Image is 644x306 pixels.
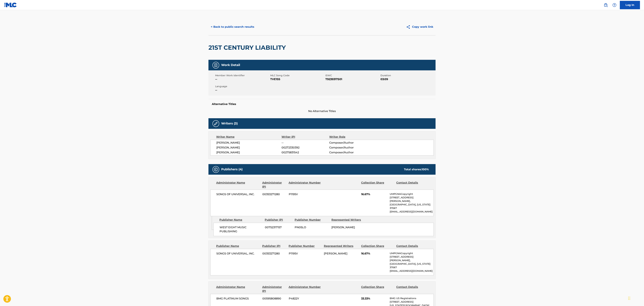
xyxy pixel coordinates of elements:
[325,74,380,77] span: ISWC
[220,225,262,233] span: WEST EIGHT MUSIC PUBLISHING
[289,285,321,293] div: Administrator Number
[295,225,329,229] span: PN05LO
[390,300,434,304] p: [STREET_ADDRESS]
[396,181,429,189] div: Contact Details
[390,262,434,269] p: [GEOGRAPHIC_DATA], [US_STATE] 37067
[329,146,373,150] span: Composer/Author
[390,196,434,203] p: [STREET_ADDRESS][PERSON_NAME],
[216,181,260,189] div: Administrator Name
[221,167,243,171] h5: Publishers (4)
[262,244,286,248] div: Publisher IPI
[361,192,387,196] span: 16.67%
[289,252,321,256] span: P1195V
[390,192,434,196] p: UMPGNACopyright
[216,141,282,145] span: [PERSON_NAME]
[361,181,394,189] div: Collection Share
[325,77,380,81] span: T9239317501
[262,285,286,293] div: Administrator IPI
[390,269,434,273] p: [EMAIL_ADDRESS][DOMAIN_NAME]
[361,252,387,256] span: 16.67%
[396,285,429,293] div: Contact Details
[627,290,644,306] iframe: Chat Widget
[329,135,373,139] div: Writer Role
[390,252,434,255] p: UMPGNACopyright
[329,150,373,155] span: Composer/Author
[208,109,436,113] span: No Alternative Titles
[216,192,260,196] span: SONGS OF UNIVERSAL, INC.
[282,146,329,150] span: 00272330392
[215,77,269,81] span: --
[404,23,436,31] button: Copy work link
[329,141,373,145] span: Composer/Author
[602,2,609,8] a: Public Search
[221,122,238,125] h5: Writers (3)
[611,2,618,8] div: Help
[262,192,286,196] span: 00353271280
[282,135,329,139] div: Writer IPI
[331,218,366,222] div: Represented Writers
[262,181,286,189] div: Administrator IPI
[215,85,269,88] span: Language
[380,74,435,77] span: Duration
[324,252,347,255] span: [PERSON_NAME]
[216,135,282,139] div: Writer Name
[265,218,292,222] div: Publisher IPI
[214,122,218,126] img: Writers
[404,167,429,171] div: Total shares:
[361,244,394,248] div: Collection Share
[390,210,434,213] p: [EMAIL_ADDRESS][DOMAIN_NAME]
[262,252,286,256] span: 00353271280
[262,297,286,301] span: 00595808890
[219,218,262,222] div: Publisher Name
[289,192,321,196] span: P1195V
[422,168,429,171] span: 100 %
[208,44,287,51] h2: 21ST CENTURY LIABILITY
[216,297,260,301] span: BMG PLATINUM SONGS
[289,297,321,301] span: P4822Y
[396,244,429,248] div: Contact Details
[282,141,329,145] span: --
[216,285,260,293] div: Administrator Name
[604,3,608,7] img: search
[295,218,329,222] div: Publisher Number
[380,77,435,81] span: 03:09
[390,203,434,210] p: [GEOGRAPHIC_DATA], [US_STATE] 37067
[361,297,387,301] span: 33.33%
[289,244,321,248] div: Publisher Number
[390,297,434,300] p: BMG US Registrations
[406,25,412,29] img: Copy work link
[216,252,260,256] span: SONGS OF UNIVERSAL, INC.
[216,244,260,248] div: Publisher Name
[4,3,17,7] img: MLC Logo
[214,63,218,67] img: Work Detail
[212,102,432,106] h5: Alternative Titles
[270,77,325,81] span: TVE1SS
[214,167,218,171] img: Publishers
[216,150,282,155] span: [PERSON_NAME]
[620,1,640,9] a: Log In
[628,293,630,303] div: Drag
[216,146,282,150] span: [PERSON_NAME]
[361,285,394,293] div: Collection Share
[324,244,359,248] div: Represented Writers
[282,150,329,155] span: 00275831542
[221,63,240,67] h5: Work Detail
[208,23,257,31] button: < Back to public search results
[215,74,269,77] span: Member Work Identifier
[390,255,434,262] p: [STREET_ADDRESS][PERSON_NAME],
[265,225,292,229] span: 00752317157
[215,88,269,92] span: --
[270,74,325,77] span: MLC Song Code
[612,3,616,7] img: help
[289,181,321,189] div: Administrator Number
[331,226,355,229] span: [PERSON_NAME]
